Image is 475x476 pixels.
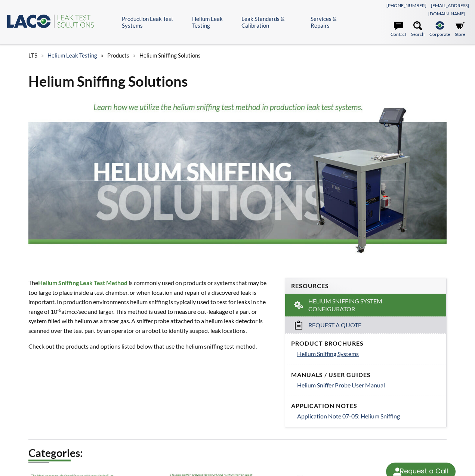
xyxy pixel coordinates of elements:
[192,15,236,29] a: Helium Leak Testing
[429,31,450,38] span: Corporate
[122,15,186,29] a: Production Leak Test Systems
[391,21,406,38] a: Contact
[308,321,361,329] span: Request a Quote
[297,380,441,390] a: Helium Sniffer Probe User Manual
[139,52,201,59] span: Helium Sniffing Solutions
[291,282,441,290] h4: Resources
[297,411,441,421] a: Application Note 07-05: Helium Sniffing
[47,52,97,59] a: Helium Leak Testing
[428,3,469,16] a: [EMAIL_ADDRESS][DOMAIN_NAME]
[241,15,305,29] a: Leak Standards & Calibration
[455,21,465,38] a: Store
[28,341,276,351] p: Check out the products and options listed below that use the helium sniffing test method.
[308,297,423,313] span: Helium Sniffing System Configurator
[297,350,359,357] span: Helium Sniffing Systems
[297,349,441,359] a: Helium Sniffing Systems
[28,446,447,460] h2: Categories:
[291,402,441,410] h4: Application Notes
[386,3,426,8] a: [PHONE_NUMBER]
[28,97,447,264] img: Helium Sniffing Solutions header
[297,412,400,420] span: Application Note 07-05: Helium Sniffing
[291,371,441,379] h4: Manuals / User Guides
[411,21,425,38] a: Search
[291,340,441,347] h4: Product Brochures
[107,52,129,59] span: Products
[311,15,351,29] a: Services & Repairs
[28,72,447,90] h1: Helium Sniffing Solutions
[38,279,127,286] strong: Helium Sniffing Leak Test Method
[285,316,447,333] a: Request a Quote
[28,45,447,66] div: » » »
[297,381,385,389] span: Helium Sniffer Probe User Manual
[57,307,61,313] sup: -6
[285,294,447,317] a: Helium Sniffing System Configurator
[28,52,37,59] span: LTS
[28,278,276,336] p: The is commonly used on products or systems that may be too large to place inside a test chamber,...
